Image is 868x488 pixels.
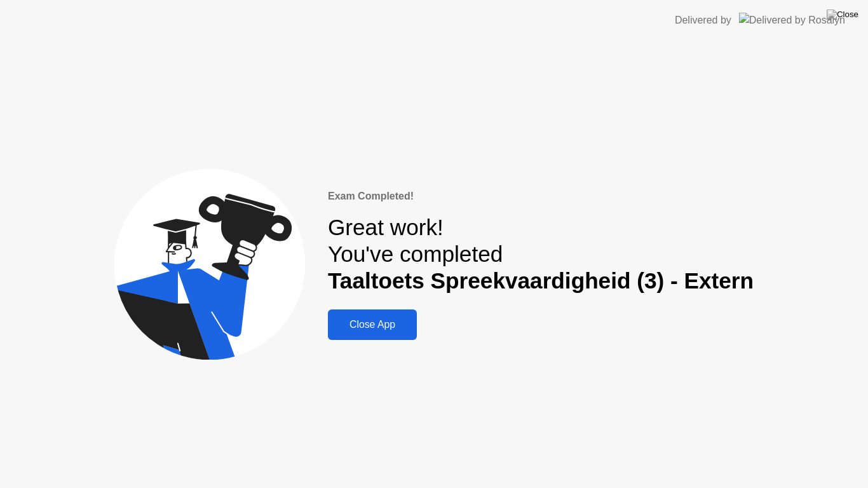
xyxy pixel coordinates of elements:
[739,13,845,27] img: Delivered by Rosalyn
[328,309,417,340] button: Close App
[332,319,413,330] div: Close App
[328,214,754,295] div: Great work! You've completed
[675,13,731,28] div: Delivered by
[827,10,858,20] img: Close
[328,189,754,204] div: Exam Completed!
[328,268,754,293] b: Taaltoets Spreekvaardigheid (3) - Extern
